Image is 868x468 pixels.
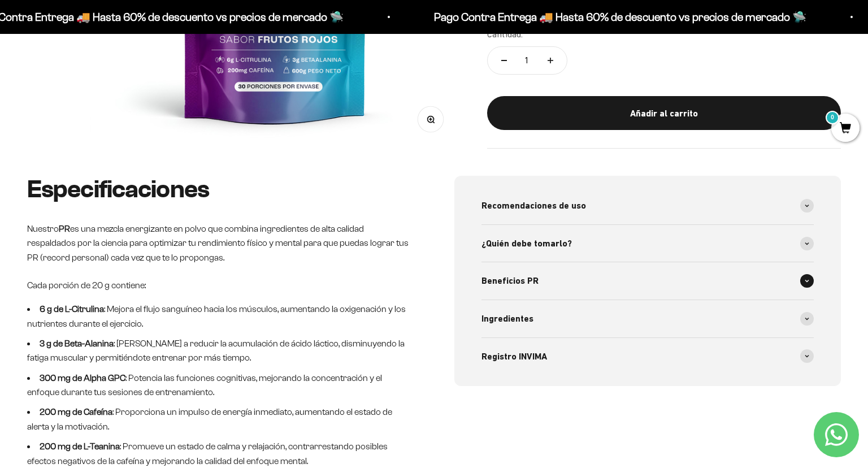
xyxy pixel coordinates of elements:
[481,338,814,375] summary: Registro INVIMA
[185,170,233,189] span: Enviar
[40,441,120,451] strong: 200 mg de L-Teanina
[488,47,520,74] button: Reducir cantidad
[40,373,125,383] strong: 300 mg de Alpha GPC
[40,339,114,348] strong: 3 g de Beta-Alanina
[510,106,818,120] div: Añadir al carrito
[40,304,104,314] strong: 6 g de L-Citrulina
[481,225,814,262] summary: ¿Quién debe tomarlo?
[487,27,523,42] label: Cantidad:
[481,311,533,326] span: Ingredientes
[481,236,572,251] span: ¿Quién debe tomarlo?
[14,99,234,119] div: Una promoción especial
[59,224,70,233] strong: PR
[433,8,806,26] p: Pago Contra Entrega 🚚 Hasta 60% de descuento vs precios de mercado 🛸
[27,176,414,203] h2: Especificaciones
[481,300,814,337] summary: Ingredientes
[826,111,839,124] mark: 0
[27,278,414,293] p: Cada porción de 20 g contiene:
[481,349,547,364] span: Registro INVIMA
[27,371,414,400] li: : Potencia las funciones cognitivas, mejorando la concentración y el enfoque durante tus sesiones...
[27,336,414,365] li: : [PERSON_NAME] a reducir la acumulación de ácido láctico, disminuyendo la fatiga muscular y perm...
[831,123,860,135] a: 0
[40,407,112,417] strong: 200 mg de Cafeína
[27,302,414,331] li: : Mejora el flujo sanguíneo hacia los músculos, aumentando la oxigenación y los nutrientes durant...
[14,18,234,44] p: ¿Qué te haría sentir más seguro de comprar este producto?
[14,76,234,96] div: Reseñas de otros clientes
[481,274,539,288] span: Beneficios PR
[534,47,567,74] button: Aumentar cantidad
[481,262,814,300] summary: Beneficios PR
[481,187,814,224] summary: Recomendaciones de uso
[27,439,414,468] li: : Promueve un estado de calma y relajación, contrarrestando posibles efectos negativos de la cafe...
[14,122,234,141] div: Un video del producto
[14,144,234,164] div: Un mejor precio
[487,96,841,130] button: Añadir al carrito
[184,170,234,189] button: Enviar
[27,222,414,265] p: Nuestro es una mezcla energizante en polvo que combina ingredientes de alta calidad respaldados p...
[27,405,414,434] li: : Proporciona un impulso de energía inmediato, aumentando el estado de alerta y la motivación.
[14,54,234,73] div: Más información sobre los ingredientes
[481,198,586,213] span: Recomendaciones de uso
